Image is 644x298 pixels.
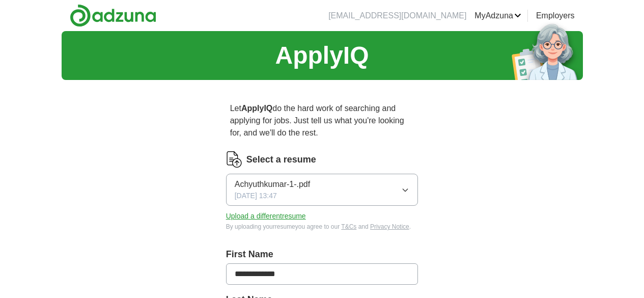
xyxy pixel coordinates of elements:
[341,223,356,230] a: T&Cs
[275,37,369,74] h1: ApplyIQ
[226,211,306,222] button: Upload a differentresume
[536,10,575,22] a: Employers
[226,174,418,206] button: Achyuthkumar-1-.pdf[DATE] 13:47
[235,178,311,191] span: Achyuthkumar-1-.pdf
[226,222,418,231] div: By uploading your resume you agree to our and .
[474,10,521,22] a: MyAdzuna
[226,98,418,143] p: Let do the hard work of searching and applying for jobs. Just tell us what you're looking for, an...
[246,153,316,167] label: Select a resume
[328,10,466,22] li: [EMAIL_ADDRESS][DOMAIN_NAME]
[226,151,242,168] img: CV Icon
[235,191,277,201] span: [DATE] 13:47
[70,4,156,27] img: Adzuna logo
[226,248,418,261] label: First Name
[370,223,409,230] a: Privacy Notice
[241,104,272,113] strong: ApplyIQ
